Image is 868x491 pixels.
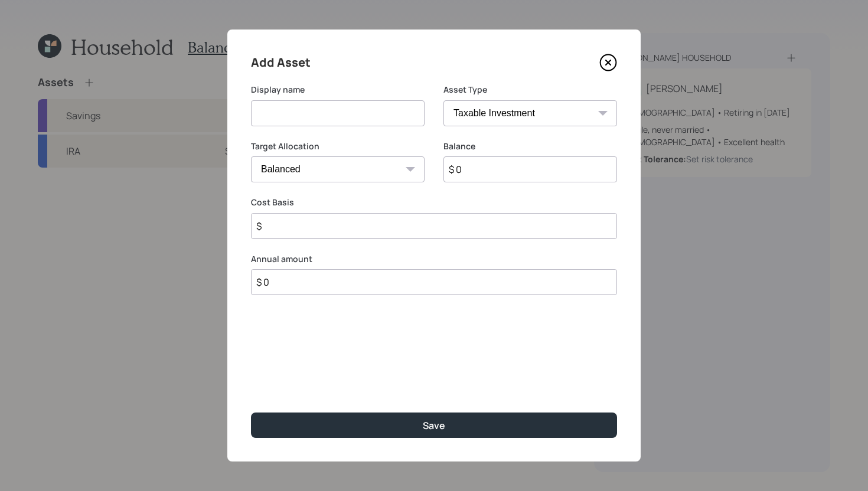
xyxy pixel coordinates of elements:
[251,253,617,265] label: Annual amount
[251,413,617,438] button: Save
[251,84,425,96] label: Display name
[443,84,617,96] label: Asset Type
[251,197,617,208] label: Cost Basis
[423,419,445,432] div: Save
[251,140,425,152] label: Target Allocation
[251,53,311,72] h4: Add Asset
[443,140,617,152] label: Balance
